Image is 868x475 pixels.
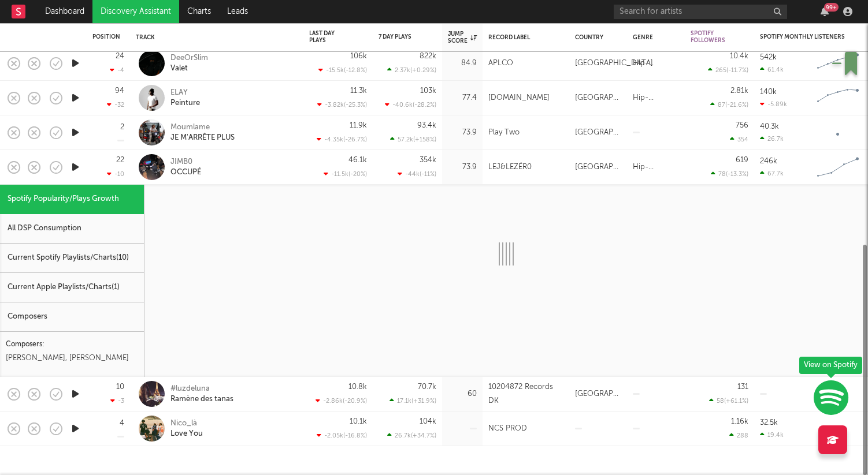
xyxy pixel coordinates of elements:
div: Nico_là [170,418,203,429]
div: -44k ( -11 % ) [398,170,436,178]
div: 19.4k [760,431,784,439]
div: -4 [110,66,124,74]
div: Jump Score [448,31,477,44]
div: 60 [448,387,477,401]
div: 288 [729,432,748,439]
div: [GEOGRAPHIC_DATA] [575,57,653,70]
div: 246k [760,158,777,165]
div: 11.3k [350,87,367,95]
a: MoumlameJE M'ARRÊTE PLUS [170,122,235,143]
svg: Chart title [812,49,864,78]
div: LEJ&LEZÉR0 [488,160,532,174]
div: Peinture [170,98,200,109]
div: 26.7k [760,135,784,143]
a: Nico_làLove You [170,418,203,439]
div: 2.81k [730,87,748,95]
div: JE M'ARRÊTE PLUS [170,133,235,143]
div: 17.1k ( +31.9 % ) [390,397,436,405]
div: Spotify Followers [691,30,731,44]
div: OCCUPÉ [170,167,201,178]
div: 131 [737,383,748,391]
div: Last Day Plays [309,30,350,44]
a: #luzdelunaRamène des tanas [170,384,233,405]
div: [GEOGRAPHIC_DATA] [575,160,621,174]
div: -32 [107,101,124,109]
div: -4.35k ( -26.7 % ) [317,136,367,143]
div: Moumlame [170,122,235,133]
div: 354 [730,136,748,143]
div: 93.4k [417,122,436,129]
div: Spotify Monthly Listeners [760,33,847,40]
div: 4 [120,420,124,427]
div: 99 + [824,3,839,12]
div: 73.9 [448,126,477,140]
div: 40.3k [760,123,779,130]
div: -2.86k ( -20.9 % ) [316,397,367,405]
div: 58 ( +61.1 % ) [709,397,748,405]
div: ELAY [170,88,200,98]
div: 104k [420,418,436,425]
div: 2.37k ( +0.29 % ) [387,66,436,74]
div: Hip-Hop/Rap [633,91,679,105]
div: 10.4k [730,53,748,60]
svg: Chart title [812,153,864,182]
div: 73.9 [448,160,477,174]
div: 24 [116,53,124,60]
div: 1.16k [731,418,748,425]
div: 32.5k [760,419,778,427]
div: 10 [116,383,124,391]
div: 57.2k ( +158 % ) [390,136,436,143]
div: 756 [736,122,748,129]
div: DeeOrSlim [170,53,208,63]
div: APLCO [488,57,513,70]
div: Position [92,33,120,40]
div: 67.7k [760,170,784,177]
button: 99+ [821,7,829,16]
div: 2 [120,124,124,131]
div: 77.4 [448,91,477,105]
div: Valet [170,63,208,74]
div: -5.89k [760,100,787,108]
div: -15.5k ( -12.8 % ) [318,66,367,74]
div: NCS PROD [488,422,527,436]
div: 84.9 [448,57,477,70]
div: 87 ( -21.6 % ) [710,101,748,109]
div: View on Spotify [799,357,862,374]
div: 140k [760,88,777,96]
div: -40.6k ( -28.2 % ) [385,101,436,109]
div: Record Label [488,34,558,41]
div: 46.1k [348,156,367,164]
div: 10.1k [350,418,367,425]
div: 94 [115,87,124,95]
input: Search for artists [614,5,787,19]
div: -2.05k ( -16.8 % ) [317,432,367,439]
div: -10 [107,170,124,178]
div: 26.7k ( +34.7 % ) [387,432,436,439]
a: JIMB0OCCUPÉ [170,157,201,178]
svg: Chart title [812,414,864,443]
div: [GEOGRAPHIC_DATA] [575,91,621,105]
div: -3.82k ( -25.3 % ) [317,101,367,109]
a: ELAYPeinture [170,88,200,109]
div: 542k [760,54,777,61]
div: 11.9k [350,122,367,129]
div: Play Two [488,126,520,140]
div: Hip-Hop/Rap [633,160,679,174]
div: JIMB0 [170,157,201,167]
div: Composers: [6,338,138,351]
div: Country [575,34,615,41]
div: [DOMAIN_NAME] [488,91,550,105]
div: 822k [420,53,436,60]
div: 106k [350,53,367,60]
svg: Chart title [812,84,864,113]
div: 619 [736,156,748,164]
div: -3 [110,397,124,405]
svg: Chart title [812,118,864,147]
a: DeeOrSlimValet [170,53,208,74]
div: 61.4k [760,66,784,73]
div: 10.8k [348,383,367,391]
div: Love You [170,429,203,439]
div: 103k [420,87,436,95]
div: 354k [420,156,436,164]
div: -11.5k ( -20 % ) [324,170,367,178]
